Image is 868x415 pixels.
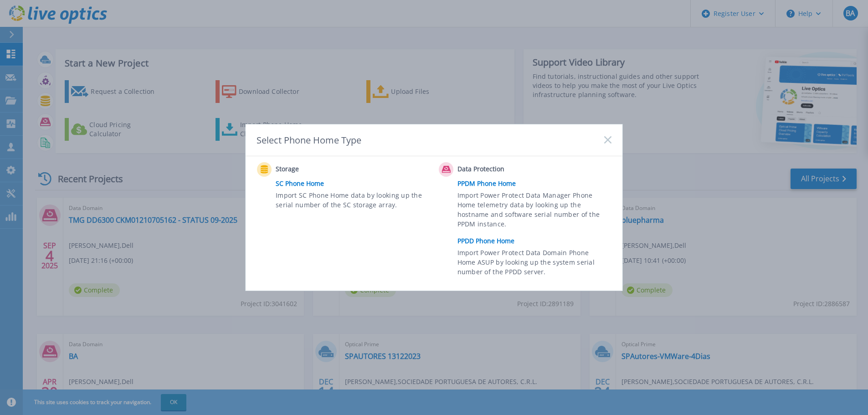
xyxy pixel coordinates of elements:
[457,190,609,232] span: Import Power Protect Data Manager Phone Home telemetry data by looking up the hostname and softwa...
[257,134,362,146] div: Select Phone Home Type
[276,177,434,190] a: SC Phone Home
[276,190,427,211] span: Import SC Phone Home data by looking up the serial number of the SC storage array.
[457,177,616,190] a: PPDM Phone Home
[457,164,548,175] span: Data Protection
[457,248,609,279] span: Import Power Protect Data Domain Phone Home ASUP by looking up the system serial number of the PP...
[276,164,366,175] span: Storage
[457,234,616,248] a: PPDD Phone Home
